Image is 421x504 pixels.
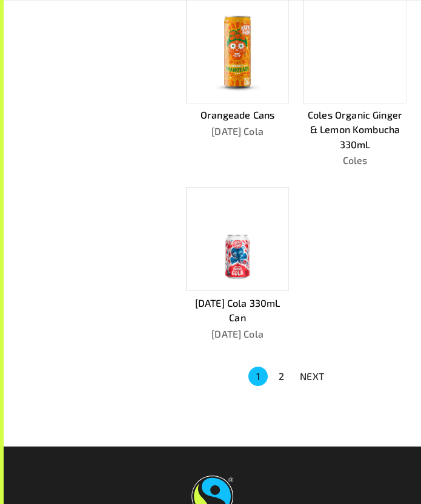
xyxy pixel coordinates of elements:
[186,124,289,139] p: [DATE] Cola
[186,327,289,341] p: [DATE] Cola
[248,367,268,386] button: page 1
[186,108,289,122] p: Orangeade Cans
[293,365,331,387] button: NEXT
[271,367,291,386] button: Go to page 2
[186,296,289,326] p: [DATE] Cola 330mL Can
[303,153,406,168] p: Coles
[247,365,331,387] nav: pagination navigation
[300,369,324,384] p: NEXT
[303,108,406,152] p: Coles Organic Ginger & Lemon Kombucha 330mL
[186,187,289,341] a: [DATE] Cola 330mL Can[DATE] Cola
